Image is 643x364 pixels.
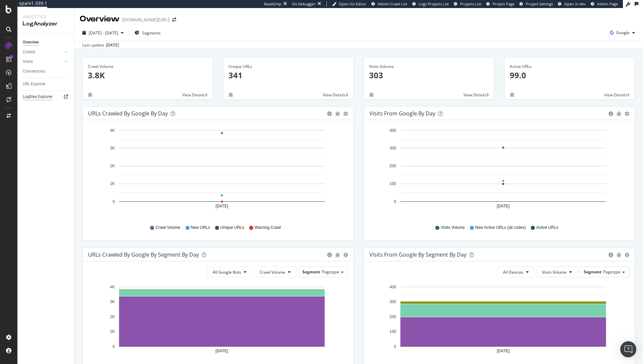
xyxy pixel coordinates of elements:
div: [DOMAIN_NAME][URL] [122,16,169,23]
a: Visits [23,58,63,65]
button: [DATE] - [DATE] [80,27,126,38]
text: 100 [389,182,396,186]
span: New URLs [191,225,210,231]
div: URLs Crawled by Google By Segment By Day [88,251,199,258]
span: [DATE] - [DATE] [89,30,118,36]
div: Active URLs [510,64,630,70]
text: 1K [110,329,115,334]
div: gear [625,253,629,257]
div: bug [335,253,340,257]
text: 0 [394,344,396,349]
div: arrow-right-arrow-left [172,17,176,22]
text: 400 [389,285,396,289]
a: URL Explorer [23,81,69,88]
a: Overview [23,39,69,46]
div: bug [510,92,514,97]
text: [DATE] [497,349,510,353]
div: bug [617,253,621,257]
text: 0 [113,344,115,349]
a: Project Page [486,1,514,7]
div: Crawls [23,49,35,56]
p: 3.8K [88,70,208,81]
span: Visits Volume [441,225,465,231]
div: circle-info [609,253,613,257]
span: Unique URLs [220,225,244,231]
text: 200 [389,164,396,168]
a: Project Settings [519,1,553,7]
span: View Details [463,92,486,98]
span: View Details [182,92,205,98]
div: URLs Crawled by Google by day [88,110,168,117]
svg: A chart. [369,125,627,218]
span: Open Viz Editor [339,1,366,6]
a: Logs Projects List [412,1,449,7]
text: 200 [389,314,396,319]
button: Visits Volume [536,267,578,277]
div: Visits from Google By Segment By Day [369,251,467,258]
div: Overview [80,13,120,25]
div: circle-info [327,253,332,257]
span: Crawl Volume [155,225,180,231]
div: Conversions [23,68,45,75]
button: Google [607,27,638,38]
p: 99.0 [510,70,630,81]
div: Viz Debugger: [292,1,316,7]
span: Project Page [493,1,514,6]
span: Warning Crawl [255,225,281,231]
div: bug [335,111,340,116]
div: URL Explorer [23,81,46,88]
svg: A chart. [88,283,346,360]
span: All Google Bots [213,269,241,275]
a: Conversions [23,68,69,75]
div: gear [343,111,348,116]
text: 300 [389,146,396,151]
svg: A chart. [88,125,346,218]
span: Segment [302,269,320,275]
div: Logfiles Explorer [23,93,53,100]
span: Active URLs [536,225,558,231]
button: Segments [132,27,163,38]
span: Pagetype [322,269,339,275]
div: [DATE] [106,42,119,48]
text: [DATE] [216,204,228,208]
span: Projects List [460,1,481,6]
a: Admin Page [591,1,618,7]
span: New Active URLs (all codes) [475,225,526,231]
a: Open in dev [558,1,586,7]
text: 0 [113,199,115,204]
text: [DATE] [216,349,228,353]
div: ReadOnly: [264,1,282,7]
span: Google [616,30,630,35]
div: Overview [23,39,39,46]
a: Projects List [454,1,481,7]
text: [DATE] [497,204,510,208]
div: Crawl Volume [88,64,208,70]
span: Logs Projects List [419,1,449,6]
div: bug [369,92,374,97]
span: Admin Crawl List [378,1,407,6]
a: Logfiles Explorer [23,93,69,100]
span: View Details [323,92,346,98]
button: Crawl Volume [254,267,296,277]
span: View Details [604,92,627,98]
div: Visits from Google by day [369,110,435,117]
span: Visits Volume [542,269,567,275]
text: 2K [110,164,115,168]
span: Open in dev [564,1,586,6]
text: 4K [110,285,115,289]
button: All Devices [497,267,534,277]
div: Last update [82,42,119,48]
span: Segments [142,30,161,36]
div: bug [617,111,621,116]
span: All Devices [503,269,523,275]
div: bug [228,92,233,97]
p: 303 [369,70,489,81]
text: 0 [394,199,396,204]
a: Admin Crawl List [371,1,407,7]
div: Unique URLs [228,64,348,70]
text: 3K [110,299,115,304]
div: gear [343,253,348,257]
